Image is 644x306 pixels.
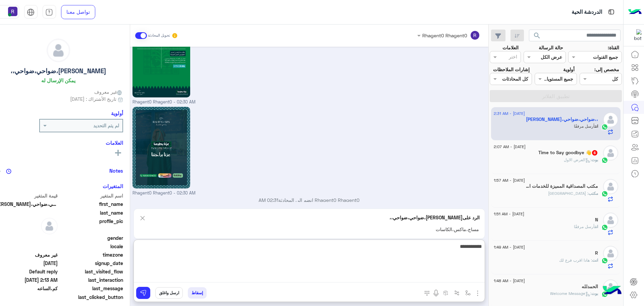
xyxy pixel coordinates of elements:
[188,287,207,299] button: إسقاط
[603,179,618,194] img: defaultAdmin.png
[139,214,146,222] img: scroll
[592,258,598,263] span: انت
[493,66,530,73] label: إشارات الملاحظات
[462,287,473,298] button: select flow
[59,285,123,292] span: last_message
[148,33,170,38] small: تحويل المحادثة
[603,213,618,228] img: defaultAdmin.png
[132,99,196,105] span: Rhagent0 Rhagent0 - 02:30 AM
[509,53,518,62] div: اختر
[6,169,11,174] img: notes
[548,191,588,196] span: جدة
[628,5,642,19] img: Logo
[443,290,448,296] img: create order
[601,157,608,164] img: WhatsApp
[132,107,190,188] img: 2KfZhNmK2YjZhSDYp9mE2YjYt9mG2YotMDguanBn.jpg
[111,110,123,116] h6: أولوية
[494,244,525,250] span: [DATE] - 1:49 AM
[43,5,56,19] a: tab
[451,287,462,298] button: Trigger scenario
[494,111,525,117] span: [DATE] - 2:31 AM
[41,77,75,83] h6: يمكن الإرسال له
[563,66,575,73] label: أولوية
[608,44,619,51] label: القناة:
[259,197,278,203] span: 02:31 AM
[494,177,525,183] span: [DATE] - 1:57 AM
[494,211,524,217] span: [DATE] - 1:51 AM
[601,190,608,197] img: WhatsApp
[10,67,106,75] h5: [PERSON_NAME]،ضواحي،ضواحي،،
[550,291,591,296] span: : Welcome Message
[59,201,123,208] span: first_name
[27,8,35,16] img: tab
[601,224,608,231] img: WhatsApp
[94,88,123,95] span: غير معروف
[155,287,183,299] button: ارسل واغلق
[494,144,526,150] span: [DATE] - 2:07 AM
[494,278,525,284] span: [DATE] - 1:48 AM
[59,251,123,258] span: timezone
[132,16,190,97] img: 2KfZhNmK2YjZhSDYp9mE2YjYt9mG2YotMDQuanBn.jpg
[59,218,123,233] span: profile_pic
[594,66,619,73] label: مخصص إلى:
[389,214,480,221] p: الرد على [PERSON_NAME]،ضواحي،ضواحي،،
[474,289,482,297] img: send attachment
[595,224,598,229] span: انت
[59,209,123,216] span: last_name
[533,32,541,40] span: search
[603,246,618,261] img: defaultAdmin.png
[59,260,123,267] span: signup_date
[601,124,608,130] img: WhatsApp
[574,224,595,229] span: أرسل مرفقًا
[59,192,123,199] span: اسم المتغير
[591,291,598,296] span: بوت
[132,190,196,196] span: Rhagent0 Rhagent0 - 02:30 AM
[591,157,598,162] span: بوت
[595,124,598,129] span: انت
[70,95,116,102] span: تاريخ الأشتراك : [DATE]
[424,291,430,296] img: make a call
[539,44,563,51] label: حالة الرسالة
[582,284,598,290] h5: الحمدلله
[59,268,123,275] span: last_visited_flow
[572,8,602,17] p: الدردشة الحية
[538,150,598,156] h5: Time to Say goodbye 👋
[8,7,17,16] img: userImage
[103,183,123,189] h6: المتغيرات
[595,217,598,223] h5: N
[592,150,597,156] span: 6
[61,5,95,19] a: تواصل معنا
[132,196,486,204] p: Rhagent0 Rhagent0 انضم إلى المحادثة
[526,117,598,122] h5: حسن،ضواحي،ضواحي،،
[564,157,591,162] span: : العرض الاول
[47,39,70,62] img: defaultAdmin.png
[607,8,615,16] img: tab
[465,290,471,296] img: select flow
[601,257,608,264] img: WhatsApp
[59,243,123,250] span: locale
[525,183,598,189] h5: مكتب المصداقية المميزة للخدمات العامة والتعقيب
[600,279,624,303] img: hulul-logo.png
[45,8,53,16] img: tab
[595,250,598,256] h5: R
[454,290,460,296] img: Trigger scenario
[529,30,545,44] button: search
[490,90,622,102] button: تطبيق الفلاتر
[59,234,123,242] span: gender
[588,191,598,196] span: مكتب
[432,289,440,297] img: send voice note
[603,112,618,127] img: defaultAdmin.png
[140,290,147,296] img: send message
[502,44,519,51] label: العلامات
[59,294,123,301] span: last_clicked_button
[440,287,451,298] button: create order
[59,276,123,283] span: last_interaction
[574,124,595,129] span: أرسل مرفقًا
[603,145,618,161] img: defaultAdmin.png
[559,258,592,263] span: هادا اقرب فرع لك
[41,218,58,234] img: defaultAdmin.png
[109,168,123,174] h6: Notes
[630,29,642,41] img: 322853014244696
